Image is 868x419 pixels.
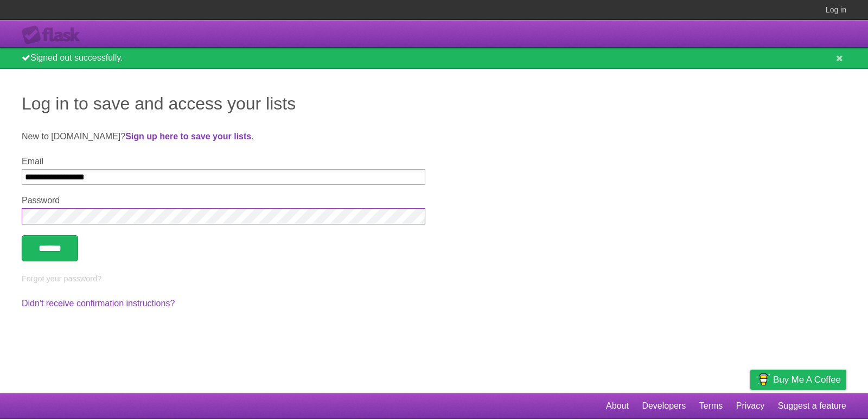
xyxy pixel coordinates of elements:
[756,370,770,389] img: Buy me a coffee
[22,25,87,45] div: Flask
[22,274,101,283] a: Forgot your password?
[22,299,175,308] a: Didn't receive confirmation instructions?
[125,132,251,141] a: Sign up here to save your lists
[22,91,846,117] h1: Log in to save and access your lists
[22,196,425,205] label: Password
[736,396,764,416] a: Privacy
[606,396,629,416] a: About
[750,370,846,390] a: Buy me a coffee
[22,130,846,143] p: New to [DOMAIN_NAME]? .
[699,396,723,416] a: Terms
[773,370,841,389] span: Buy me a coffee
[778,396,846,416] a: Suggest a feature
[642,396,686,416] a: Developers
[22,157,425,166] label: Email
